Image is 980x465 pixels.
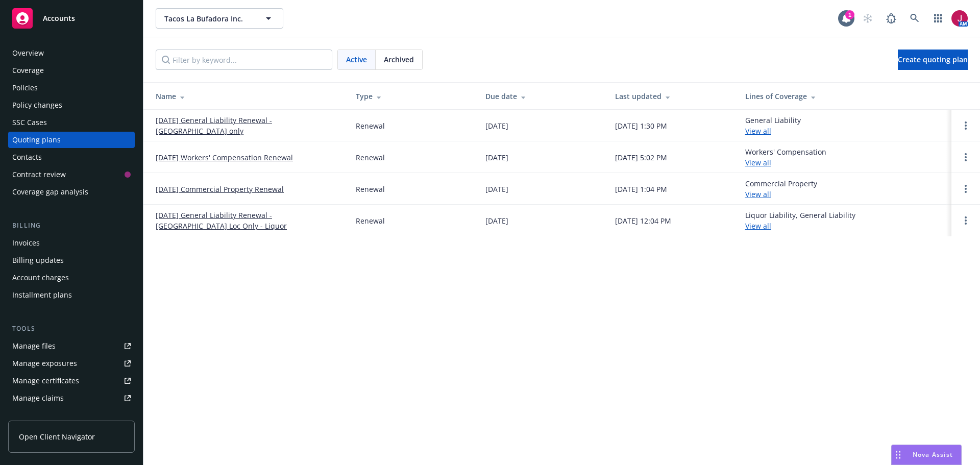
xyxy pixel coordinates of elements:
div: Billing [8,221,135,231]
a: View all [745,158,771,167]
a: [DATE] Commercial Property Renewal [156,184,284,194]
div: Renewal [356,120,385,131]
div: [DATE] [485,152,508,163]
div: Last updated [615,91,728,102]
a: Contract review [8,166,135,183]
a: Manage certificates [8,373,135,389]
span: Tacos La Bufadora Inc. [164,13,253,24]
div: [DATE] 12:04 PM [615,215,671,226]
div: Manage files [12,338,56,354]
div: [DATE] [485,184,508,194]
a: Switch app [928,8,948,29]
div: Billing updates [12,252,64,268]
div: Coverage gap analysis [12,184,88,200]
a: Create quoting plan [898,50,968,70]
a: Start snowing [857,8,878,29]
a: Overview [8,45,135,61]
div: Type [356,91,469,102]
span: Create quoting plan [898,55,968,64]
a: Open options [960,214,972,227]
div: Due date [485,91,599,102]
div: Policy changes [12,97,62,113]
a: Report a Bug [881,8,901,29]
div: Contract review [12,166,66,183]
a: Coverage [8,62,135,79]
a: Manage claims [8,390,135,406]
div: Renewal [356,152,385,163]
a: Open options [960,151,972,163]
a: Installment plans [8,287,135,303]
div: [DATE] [485,215,508,226]
div: Workers' Compensation [745,146,826,168]
a: [DATE] General Liability Renewal - [GEOGRAPHIC_DATA] only [156,115,339,136]
div: Commercial Property [745,178,817,200]
a: Quoting plans [8,132,135,148]
div: [DATE] 5:02 PM [615,152,667,163]
div: [DATE] 1:30 PM [615,120,667,131]
a: View all [745,126,771,136]
div: Contacts [12,149,42,165]
a: Open options [960,183,972,195]
a: Manage BORs [8,407,135,424]
div: Drag to move [892,445,904,464]
img: photo [951,10,968,27]
div: Manage exposures [12,355,77,372]
a: Account charges [8,270,135,286]
span: Accounts [43,14,75,22]
a: Billing updates [8,252,135,268]
div: [DATE] [485,120,508,131]
a: Contacts [8,149,135,165]
a: Open options [960,119,972,132]
div: Lines of Coverage [745,91,943,102]
div: Manage BORs [12,407,60,424]
div: Invoices [12,235,40,251]
div: Overview [12,45,44,61]
input: Filter by keyword... [156,50,332,70]
div: Quoting plans [12,132,61,148]
a: View all [745,221,771,231]
a: Accounts [8,4,135,33]
button: Nova Assist [891,445,962,465]
a: Search [904,8,925,29]
div: 1 [845,10,854,19]
span: Open Client Navigator [19,431,95,442]
a: [DATE] General Liability Renewal - [GEOGRAPHIC_DATA] Loc Only - Liquor [156,210,339,231]
div: SSC Cases [12,114,47,131]
div: Manage claims [12,390,64,406]
span: Archived [384,54,414,65]
a: Policies [8,80,135,96]
div: Manage certificates [12,373,79,389]
div: Tools [8,324,135,334]
a: Invoices [8,235,135,251]
a: Policy changes [8,97,135,113]
a: Coverage gap analysis [8,184,135,200]
div: General Liability [745,115,801,136]
button: Tacos La Bufadora Inc. [156,8,283,29]
span: Nova Assist [913,450,953,459]
a: [DATE] Workers' Compensation Renewal [156,152,293,163]
div: [DATE] 1:04 PM [615,184,667,194]
div: Liquor Liability, General Liability [745,210,855,231]
div: Renewal [356,184,385,194]
a: View all [745,189,771,199]
a: Manage exposures [8,355,135,372]
div: Renewal [356,215,385,226]
a: SSC Cases [8,114,135,131]
div: Installment plans [12,287,72,303]
a: Manage files [8,338,135,354]
span: Active [346,54,367,65]
div: Coverage [12,62,44,79]
div: Policies [12,80,38,96]
div: Name [156,91,339,102]
div: Account charges [12,270,69,286]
